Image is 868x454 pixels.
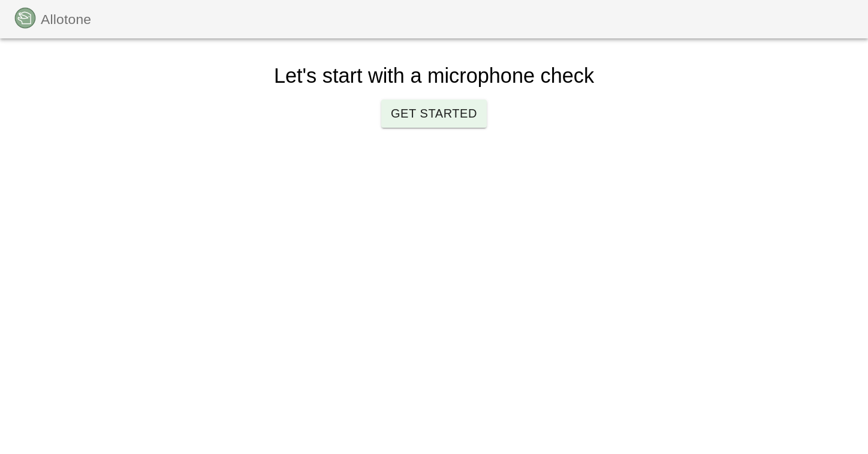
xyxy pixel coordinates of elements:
[14,7,36,29] img: logo
[274,62,594,90] h5: Let's start with a microphone check
[41,9,91,29] p: Allotone
[391,103,477,124] span: Get Started
[41,9,854,29] nav: Breadcrumb
[381,100,487,128] button: Get Started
